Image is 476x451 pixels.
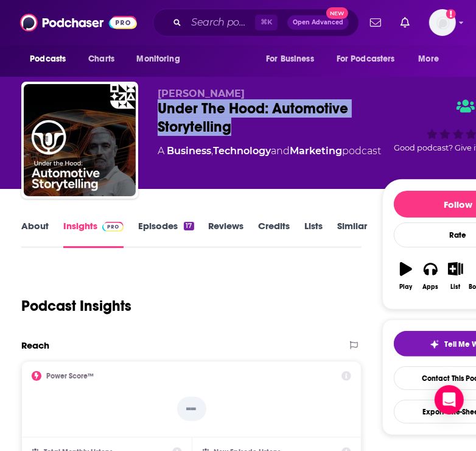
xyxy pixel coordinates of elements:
[255,15,278,30] span: ⌘ K
[177,397,206,421] p: --
[136,51,180,68] span: Monitoring
[46,372,94,380] h2: Power Score™
[21,339,49,351] h2: Reach
[88,51,114,68] span: Charts
[21,220,49,248] a: About
[63,220,124,248] a: InsightsPodchaser Pro
[271,145,290,157] span: and
[338,220,368,248] a: Similar
[305,220,323,248] a: Lists
[290,145,342,157] a: Marketing
[21,48,82,71] button: open menu
[394,254,419,298] button: Play
[21,297,131,315] h1: Podcast Insights
[419,51,439,68] span: More
[410,48,455,71] button: open menu
[396,12,415,33] a: Show notifications dropdown
[399,283,412,291] div: Play
[213,145,271,157] a: Technology
[211,145,213,157] span: ,
[158,144,381,158] div: A podcast
[80,48,122,71] a: Charts
[418,254,443,298] button: Apps
[158,88,245,99] span: [PERSON_NAME]
[446,9,456,19] svg: Add a profile image
[423,283,439,291] div: Apps
[153,9,359,37] div: Search podcasts, credits, & more...
[167,145,211,157] a: Business
[20,11,137,34] img: Podchaser - Follow, Share and Rate Podcasts
[128,48,195,71] button: open menu
[337,51,395,68] span: For Podcasters
[287,15,349,30] button: Open AdvancedNew
[435,385,464,414] div: Open Intercom Messenger
[326,7,348,19] span: New
[186,13,255,32] input: Search podcasts, credits, & more...
[266,51,314,68] span: For Business
[209,220,244,248] a: Reviews
[430,339,439,349] img: tell me why sparkle
[429,9,456,36] span: Logged in as jacruz
[138,220,194,248] a: Episodes17
[450,283,460,291] div: List
[30,51,66,68] span: Podcasts
[24,84,136,196] img: Under The Hood: Automotive Storytelling
[184,222,194,230] div: 17
[329,48,413,71] button: open menu
[257,48,329,71] button: open menu
[429,9,456,36] button: Show profile menu
[429,9,456,36] img: User Profile
[443,254,468,298] button: List
[365,12,386,33] a: Show notifications dropdown
[102,222,124,232] img: Podchaser Pro
[293,20,343,26] span: Open Advanced
[259,220,290,248] a: Credits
